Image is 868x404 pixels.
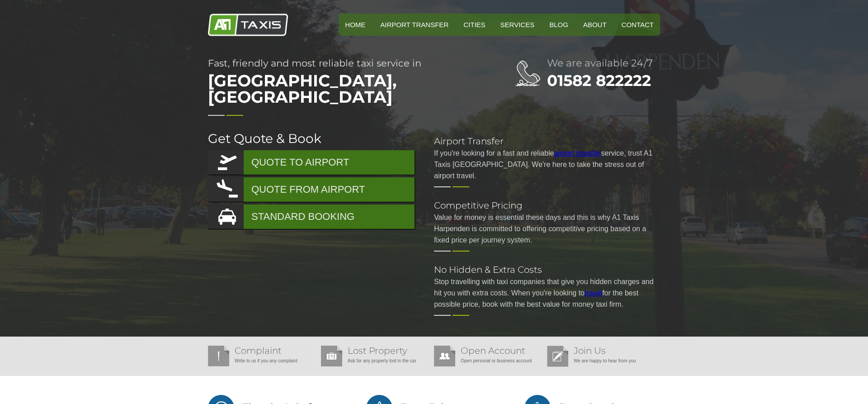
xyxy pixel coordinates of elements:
p: Stop travelling with taxi companies that give you hidden charges and hit you with extra costs. Wh... [434,276,660,310]
h2: Get Quote & Book [208,132,416,145]
h2: Competitive Pricing [434,201,660,210]
span: [GEOGRAPHIC_DATA], [GEOGRAPHIC_DATA] [208,68,479,109]
p: Write to us if you any complaint [208,355,316,366]
img: Complaint [208,346,229,366]
h2: Airport Transfer [434,137,660,146]
a: Services [494,14,541,36]
h2: No Hidden & Extra Costs [434,265,660,274]
a: About [577,14,613,36]
a: Join Us [574,345,606,356]
p: Open personal or business account [434,355,542,366]
img: A1 Taxis [208,14,288,36]
a: Contact [615,14,660,36]
p: We are happy to hear from you [547,355,656,366]
a: Lost Property [348,345,407,356]
a: HOME [339,14,372,36]
img: Lost Property [321,346,342,366]
a: travel [585,289,602,297]
img: Join Us [547,346,568,367]
img: Open Account [434,346,455,366]
a: Cities [457,14,491,36]
h2: We are available 24/7 [547,58,660,68]
a: QUOTE FROM AIRPORT [208,177,415,202]
a: Airport Transfer [374,14,455,36]
a: 01582 822222 [547,71,651,90]
a: QUOTE TO AIRPORT [208,150,415,175]
p: If you're looking for a fast and reliable service, trust A1 Taxis [GEOGRAPHIC_DATA]. We're here t... [434,147,660,181]
a: Open Account [461,345,525,356]
a: airport transfer [554,149,601,157]
a: STANDARD BOOKING [208,204,415,229]
a: Blog [543,14,575,36]
p: Ask for any property lost in the car [321,355,429,366]
a: Complaint [235,345,282,356]
p: Value for money is essential these days and this is why A1 Taxis Harpenden is committed to offeri... [434,212,660,246]
h1: Fast, friendly and most reliable taxi service in [208,58,479,109]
